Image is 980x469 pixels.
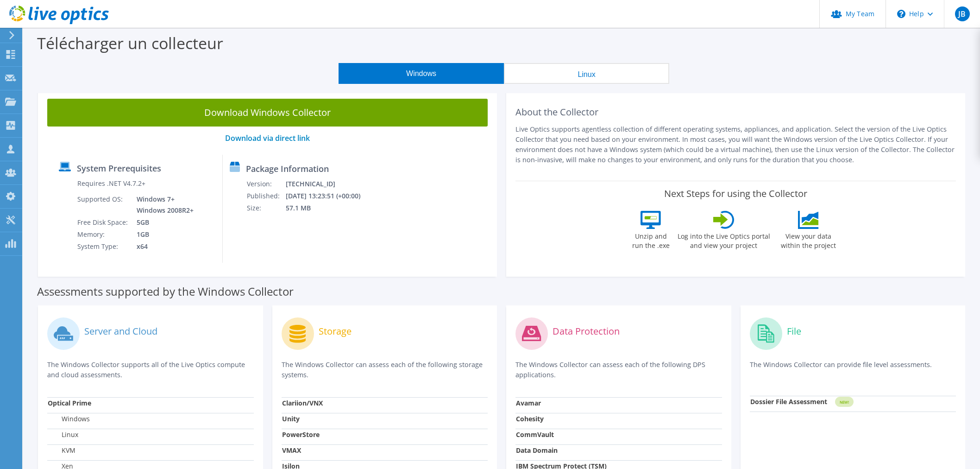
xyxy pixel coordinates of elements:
button: Windows [339,63,504,84]
strong: Clariion/VNX [282,399,323,407]
td: 5GB [130,216,195,228]
td: Version: [246,178,285,190]
strong: Optical Prime [48,399,91,407]
td: Free Disk Space: [77,216,130,228]
td: 57.1 MB [285,202,372,214]
td: Windows 7+ Windows 2008R2+ [130,193,195,216]
label: System Prerequisites [77,164,161,173]
p: The Windows Collector supports all of the Live Optics compute and cloud assessments. [47,360,254,380]
strong: Cohesity [516,414,544,423]
strong: CommVault [516,430,554,439]
td: [TECHNICAL_ID] [285,178,372,190]
label: Next Steps for using the Collector [664,188,807,199]
label: Data Protection [553,327,620,336]
td: Supported OS: [77,193,130,216]
td: [DATE] 13:23:51 (+00:00) [285,190,372,202]
button: Linux [504,63,669,84]
td: x64 [130,241,195,253]
p: The Windows Collector can provide file level assessments. [750,360,956,379]
a: Download via direct link [225,133,310,143]
label: File [787,327,801,336]
p: Live Optics supports agentless collection of different operating systems, appliances, and applica... [515,124,956,165]
svg: \n [897,10,905,18]
label: Télécharger un collecteur [37,32,223,54]
label: View your data within the project [775,229,842,250]
p: The Windows Collector can assess each of the following storage systems. [282,360,488,380]
a: Download Windows Collector [47,99,488,127]
label: Package Information [246,164,329,173]
strong: PowerStore [282,430,320,439]
strong: Unity [282,414,300,423]
td: 1GB [130,228,195,241]
label: Server and Cloud [84,327,157,336]
label: Storage [319,327,352,336]
label: Unzip and run the .exe [630,229,672,250]
strong: Dossier File Assessment [750,397,827,406]
h2: About the Collector [515,107,956,118]
label: Linux [48,430,78,439]
td: Size: [246,202,285,214]
label: KVM [48,446,75,455]
label: Windows [48,414,90,424]
strong: VMAX [282,446,301,455]
tspan: NEW! [839,399,848,405]
p: The Windows Collector can assess each of the following DPS applications. [515,360,722,380]
td: System Type: [77,241,130,253]
label: Assessments supported by the Windows Collector [37,287,294,296]
strong: Data Domain [516,446,558,455]
span: JB [955,6,970,21]
td: Memory: [77,228,130,241]
label: Log into the Live Optics portal and view your project [677,229,771,250]
strong: Avamar [516,399,541,407]
label: Requires .NET V4.7.2+ [77,179,145,188]
td: Published: [246,190,285,202]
